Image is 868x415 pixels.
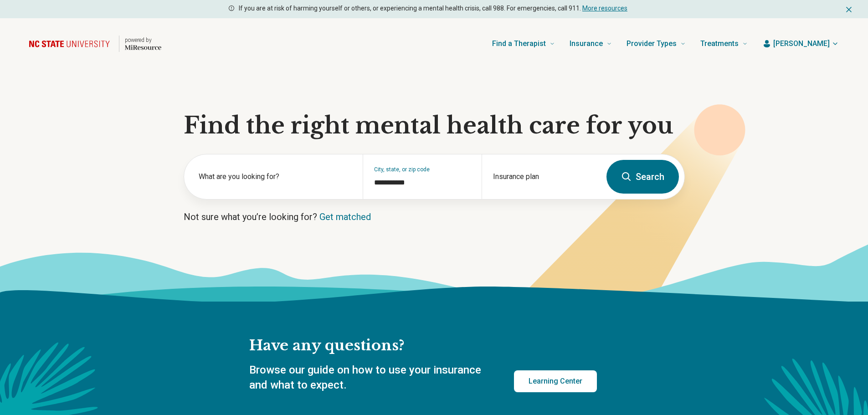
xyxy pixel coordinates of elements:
[514,370,597,392] a: Learning Center
[184,210,685,223] p: Not sure what you’re looking for?
[773,38,830,49] span: [PERSON_NAME]
[492,37,546,50] span: Find a Therapist
[199,171,352,182] label: What are you looking for?
[29,29,161,58] a: Home page
[762,38,839,49] button: [PERSON_NAME]
[570,37,603,50] span: Insurance
[700,26,748,62] a: Treatments
[492,26,555,62] a: Find a Therapist
[239,4,627,13] p: If you are at risk of harming yourself or others, or experiencing a mental health crisis, call 98...
[606,160,679,194] button: Search
[700,37,739,50] span: Treatments
[627,37,677,50] span: Provider Types
[319,211,371,222] a: Get matched
[249,336,597,355] h2: Have any questions?
[582,5,627,12] a: More resources
[627,26,686,62] a: Provider Types
[570,26,612,62] a: Insurance
[184,112,685,139] h1: Find the right mental health care for you
[844,4,853,15] button: Dismiss
[125,36,161,44] p: powered by
[249,363,492,393] p: Browse our guide on how to use your insurance and what to expect.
